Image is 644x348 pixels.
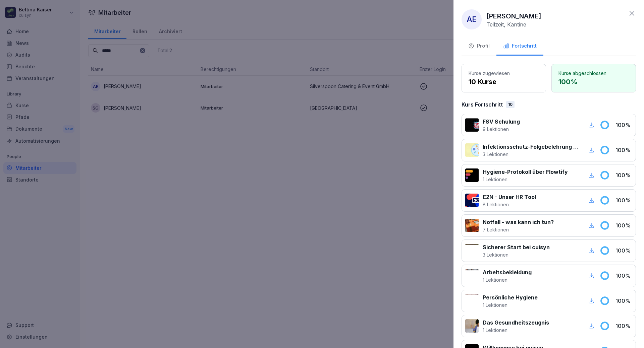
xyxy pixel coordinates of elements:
p: Notfall - was kann ich tun? [483,218,554,226]
p: Kurse zugewiesen [469,70,539,77]
p: 100 % [615,272,632,280]
p: Hygiene-Protokoll über Flowtify [483,168,568,176]
p: 100 % [615,247,632,255]
p: 8 Lektionen [483,201,536,208]
p: Persönliche Hygiene [483,293,538,301]
p: Teilzeit, Kantine [486,21,526,28]
p: [PERSON_NAME] [486,11,541,21]
p: Kurse abgeschlossen [558,70,629,77]
p: 100 % [615,297,632,305]
div: 10 [506,101,515,108]
p: 10 Kurse [469,77,539,87]
p: 100 % [615,171,632,179]
p: 1 Lektionen [483,176,568,183]
p: 100 % [615,121,632,129]
div: Profil [468,42,490,50]
p: 1 Lektionen [483,327,549,334]
p: 100 % [615,196,632,204]
p: Das Gesundheitszeugnis [483,319,549,327]
p: FSV Schulung [483,118,520,126]
p: Infektionsschutz-Folgebelehrung (nach §43 IfSG) [483,143,579,151]
div: AE [462,9,482,29]
button: Fortschritt [496,38,543,56]
p: Sicherer Start bei cuisyn [483,243,550,251]
div: Fortschritt [503,42,537,50]
p: E2N - Unser HR Tool [483,193,536,201]
p: 1 Lektionen [483,276,532,283]
p: 100 % [615,221,632,229]
button: Profil [462,38,496,56]
p: Kurs Fortschritt [462,100,503,109]
p: Arbeitsbekleidung [483,268,532,276]
p: 100 % [615,322,632,330]
p: 3 Lektionen [483,151,579,158]
p: 100 % [615,146,632,154]
p: 1 Lektionen [483,301,538,308]
p: 100 % [558,77,629,87]
p: 7 Lektionen [483,226,554,233]
p: 9 Lektionen [483,126,520,133]
p: 3 Lektionen [483,251,550,258]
